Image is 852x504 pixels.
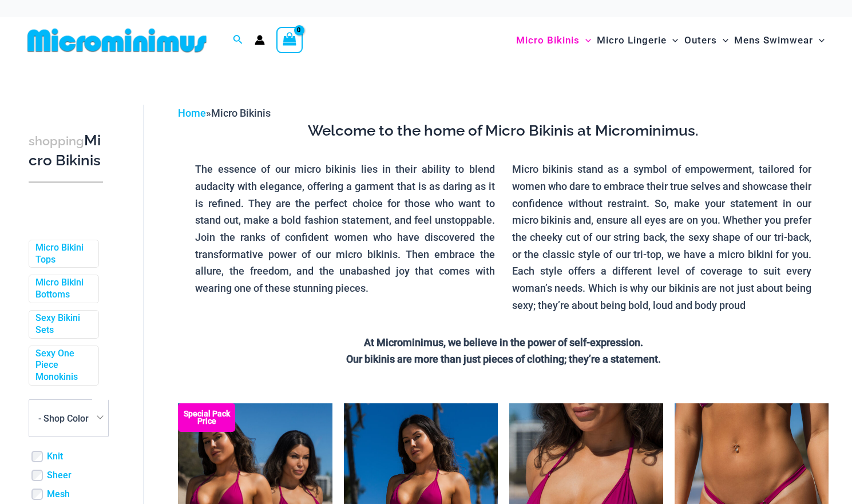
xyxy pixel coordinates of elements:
[364,336,643,348] strong: At Microminimus, we believe in the power of self-expression.
[255,35,265,45] a: Account icon link
[195,161,494,297] p: The essence of our micro bikinis lies in their ability to blend audacity with elegance, offering ...
[47,470,72,482] a: Sheer
[512,21,829,59] nav: Site Navigation
[594,23,681,58] a: Micro LingerieMenu ToggleMenu Toggle
[47,451,63,463] a: Knit
[580,26,591,55] span: Menu Toggle
[731,23,827,58] a: Mens SwimwearMenu ToggleMenu Toggle
[35,348,90,383] a: Sexy One Piece Monokinis
[23,27,211,53] img: MM SHOP LOGO FLAT
[178,107,271,119] span: »
[512,161,811,313] p: Micro bikinis stand as a symbol of empowerment, tailored for women who dare to embrace their true...
[29,131,103,170] h3: Micro Bikinis
[35,242,90,266] a: Micro Bikini Tops
[38,413,89,424] span: - Shop Color
[47,489,70,501] a: Mesh
[516,26,580,55] span: Micro Bikinis
[35,277,90,301] a: Micro Bikini Bottoms
[813,26,825,55] span: Menu Toggle
[684,26,717,55] span: Outers
[346,353,661,365] strong: Our bikinis are more than just pieces of clothing; they’re a statement.
[178,410,235,425] b: Special Pack Price
[178,107,206,119] a: Home
[681,23,731,58] a: OutersMenu ToggleMenu Toggle
[717,26,728,55] span: Menu Toggle
[29,399,109,437] span: - Shop Color
[29,134,84,148] span: shopping
[597,26,667,55] span: Micro Lingerie
[233,33,243,47] a: Search icon link
[667,26,678,55] span: Menu Toggle
[211,107,271,119] span: Micro Bikinis
[276,27,303,53] a: View Shopping Cart, empty
[187,121,820,141] h3: Welcome to the home of Micro Bikinis at Microminimus.
[29,400,108,436] span: - Shop Color
[35,312,90,336] a: Sexy Bikini Sets
[734,26,813,55] span: Mens Swimwear
[513,23,594,58] a: Micro BikinisMenu ToggleMenu Toggle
